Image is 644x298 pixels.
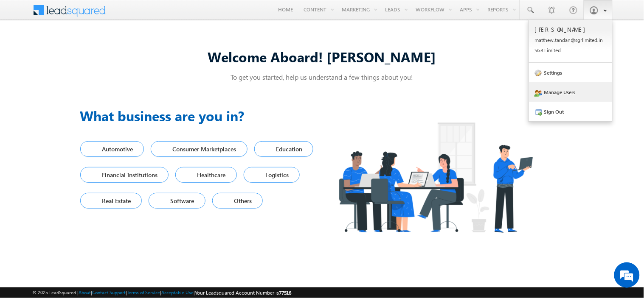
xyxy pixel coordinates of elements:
a: About [79,290,91,295]
img: Industry.png [322,106,549,249]
span: Education [262,143,306,155]
a: Contact Support [92,290,126,295]
span: Financial Institutions [88,169,161,181]
p: SGR Limit ed [534,47,607,53]
p: [PERSON_NAME] [534,26,607,33]
span: Software [156,195,198,206]
a: [PERSON_NAME] matthew.tandan@sgrlimited.in SGR Limited [529,20,612,63]
span: Logistics [251,169,292,181]
span: Consumer Marketplaces [158,143,240,155]
span: Automotive [88,143,137,155]
span: 77516 [279,290,292,296]
span: Others [220,195,256,206]
span: Healthcare [183,169,229,181]
div: Welcome Aboard! [PERSON_NAME] [80,47,564,66]
h3: What business are you in? [80,106,322,126]
a: Sign Out [529,102,612,121]
p: matth ew.ta ndan@ sgrli mited .in [534,37,607,43]
a: Settings [529,63,612,82]
a: Terms of Service [127,290,160,295]
a: Manage Users [529,82,612,102]
span: Real Estate [88,195,135,206]
a: Acceptable Use [161,290,194,295]
span: Your Leadsquared Account Number is [195,290,292,296]
span: © 2025 LeadSquared | | | | | [32,289,292,297]
p: To get you started, help us understand a few things about you! [80,72,564,81]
